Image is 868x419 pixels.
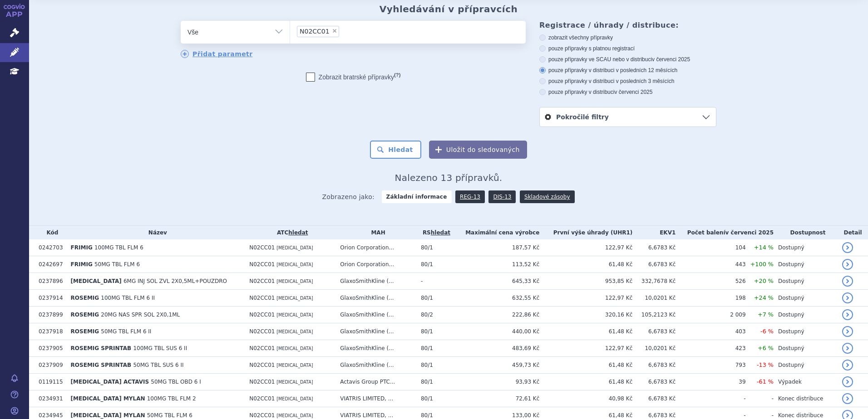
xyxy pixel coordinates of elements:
span: [MEDICAL_DATA] [71,278,122,284]
td: 6,6783 Kč [632,323,676,340]
span: +7 % [758,311,774,318]
span: +14 % [754,244,774,251]
td: - [676,390,745,407]
td: 122,97 Kč [539,340,632,357]
td: 0242697 [34,256,66,273]
td: GlaxoSmithKline (... [335,323,416,340]
td: 0237918 [34,323,66,340]
span: 80/1 [421,395,433,402]
span: +6 % [758,345,774,351]
label: pouze přípravky v distribuci [539,88,716,96]
span: 80/1 [421,295,433,301]
td: Dostupný [774,239,838,256]
span: N02CC01 [249,278,275,284]
a: detail [842,276,853,287]
td: 645,33 Kč [452,273,539,290]
span: [MEDICAL_DATA] [276,296,313,301]
span: [MEDICAL_DATA] MYLAN [71,412,145,419]
span: ROSEMIG [71,312,99,318]
td: 187,57 Kč [452,239,539,256]
span: [MEDICAL_DATA] [276,329,313,334]
th: První výše úhrady (UHR1) [539,226,632,239]
td: 104 [676,239,745,256]
td: 198 [676,290,745,307]
td: GlaxoSmithKline (... [335,340,416,357]
td: 113,52 Kč [452,256,539,273]
span: × [332,28,337,34]
td: Výpadek [774,374,838,390]
span: 80/1 [421,362,433,368]
a: Přidat parametr [181,50,253,58]
span: [MEDICAL_DATA] [276,262,313,267]
span: v červenci 2025 [614,89,652,95]
td: 403 [676,323,745,340]
td: 632,55 Kč [452,290,539,307]
label: Zobrazit bratrské přípravky [306,73,401,82]
td: GlaxoSmithKline (... [335,307,416,323]
td: GlaxoSmithKline (... [335,273,416,290]
a: detail [842,343,853,354]
span: Nalezeno 13 přípravků. [395,172,503,183]
label: zobrazit všechny přípravky [539,34,716,41]
a: detail [842,393,853,404]
td: 10,0201 Kč [632,290,676,307]
span: N02CC01 [249,395,275,402]
span: 100MG TBL FLM 6 II [101,295,155,301]
td: 40,98 Kč [539,390,632,407]
span: FRIMIG [71,244,93,251]
span: 50MG TBL FLM 6 [147,412,192,419]
td: 0237899 [34,307,66,323]
span: N02CC01 [249,261,275,268]
td: 122,97 Kč [539,239,632,256]
abbr: (?) [394,72,400,78]
span: 80/1 [421,244,433,251]
th: ATC [245,226,335,239]
span: N02CC01 [249,244,275,251]
td: Dostupný [774,307,838,323]
span: [MEDICAL_DATA] [276,279,313,284]
th: Počet balení [676,226,774,239]
td: 122,97 Kč [539,290,632,307]
td: 0237896 [34,273,66,290]
a: hledat [288,229,308,236]
h3: Registrace / úhrady / distribuce: [539,21,716,29]
span: 20MG NAS SPR SOL 2X0,1ML [101,312,180,318]
label: pouze přípravky s platnou registrací [539,45,716,52]
span: N02CC01 [249,295,275,301]
span: 80/2 [421,312,433,318]
td: Dostupný [774,340,838,357]
a: REG-13 [455,190,485,203]
td: 440,00 Kč [452,323,539,340]
td: 61,48 Kč [539,357,632,374]
span: Zobrazeno jako: [322,190,375,203]
td: 6,6783 Kč [632,256,676,273]
span: [MEDICAL_DATA] [276,396,313,401]
span: N02CC01 [249,328,275,335]
span: 100MG TBL FLM 2 [147,395,196,402]
a: detail [842,242,853,253]
td: 222,86 Kč [452,307,539,323]
span: 50MG TBL FLM 6 [94,261,140,268]
span: [MEDICAL_DATA] [276,245,313,250]
td: 6,6783 Kč [632,390,676,407]
button: Hledat [370,141,421,159]
span: +100 % [750,261,774,268]
td: 105,2123 Kč [632,307,676,323]
span: -6 % [760,328,774,335]
a: hledat [431,229,450,236]
td: Orion Corporation... [335,239,416,256]
span: ROSEMIG [71,328,99,335]
td: 459,73 Kč [452,357,539,374]
a: detail [842,259,853,270]
td: 953,85 Kč [539,273,632,290]
th: EKV1 [632,226,676,239]
td: VIATRIS LIMITED, ... [335,390,416,407]
span: +20 % [754,278,774,284]
td: 320,16 Kč [539,307,632,323]
button: Uložit do sledovaných [429,141,527,159]
span: N02CC01 [249,379,275,385]
td: 6,6783 Kč [632,357,676,374]
span: 6MG INJ SOL ZVL 2X0,5ML+POUZDRO [123,278,227,284]
span: -61 % [757,378,774,385]
td: Dostupný [774,256,838,273]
